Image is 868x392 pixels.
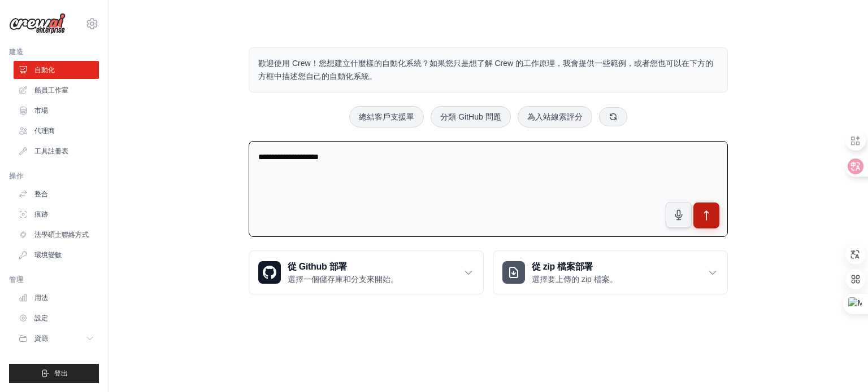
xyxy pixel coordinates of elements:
[14,246,99,264] a: 環境變數
[14,102,99,120] a: 市場
[34,251,62,259] font: 環境變數
[532,275,618,284] font: 選擇要上傳的 zip 檔案。
[9,13,66,34] img: 標識
[14,142,99,160] a: 工具註冊表
[811,338,868,392] div: 聊天小工具
[14,226,99,244] a: 法學碩士聯絡方式
[14,81,99,99] a: 船員工作室
[34,190,48,198] font: 整合
[9,276,23,284] font: 管理
[288,275,398,284] font: 選擇一個儲存庫和分支來開始。
[14,289,99,307] a: 用法
[14,205,99,223] a: 痕跡
[258,59,713,81] font: 歡迎使用 Crew！您想建立什麼樣的自動化系統？如果您只是想了解 Crew 的工作原理，我會提供一些範例，或者您也可以在下方的方框中描述您自己的自動化系統。
[34,294,48,302] font: 用法
[9,172,23,180] font: 操作
[14,61,99,79] a: 自動化
[34,107,48,114] font: 市場
[54,369,68,377] font: 登出
[34,147,68,155] font: 工具註冊表
[9,48,23,56] font: 建造
[527,112,583,121] font: 為入站線索評分
[811,338,868,392] iframe: Chat Widget
[288,262,347,271] font: 從 Github 部署
[9,364,99,383] button: 登出
[34,334,48,342] font: 資源
[34,127,55,135] font: 代理商
[34,210,48,218] font: 痕跡
[34,314,48,322] font: 設定
[14,309,99,327] a: 設定
[14,329,99,347] button: 資源
[440,112,501,121] font: 分類 GitHub 問題
[34,231,89,239] font: 法學碩士聯絡方式
[349,106,424,127] button: 總結客戶支援單
[359,112,414,121] font: 總結客戶支援單
[14,185,99,203] a: 整合
[14,122,99,140] a: 代理商
[34,86,68,94] font: 船員工作室
[532,262,593,271] font: 從 zip 檔案部署
[518,106,592,127] button: 為入站線索評分
[34,66,55,74] font: 自動化
[431,106,510,127] button: 分類 GitHub 問題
